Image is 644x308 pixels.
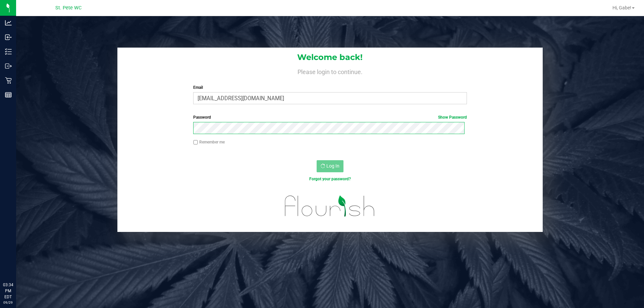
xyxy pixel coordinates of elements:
[612,5,631,10] span: Hi, Gabe!
[55,5,82,11] span: St. Pete WC
[3,282,13,300] p: 03:34 PM EDT
[5,77,12,84] inline-svg: Retail
[438,115,467,120] a: Show Password
[193,140,198,145] input: Remember me
[193,115,211,120] span: Password
[309,177,351,181] a: Forgot your password?
[3,300,13,305] p: 09/29
[193,84,467,90] label: Email
[326,163,339,169] span: Log In
[193,139,225,145] label: Remember me
[117,67,543,75] h4: Please login to continue.
[277,189,383,223] img: flourish_logo.svg
[5,63,12,69] inline-svg: Outbound
[5,48,12,55] inline-svg: Inventory
[117,53,543,62] h1: Welcome back!
[5,19,12,26] inline-svg: Analytics
[5,91,12,98] inline-svg: Reports
[5,34,12,41] inline-svg: Inbound
[317,160,343,172] button: Log In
